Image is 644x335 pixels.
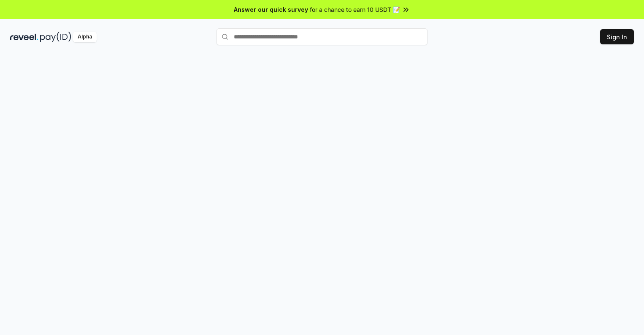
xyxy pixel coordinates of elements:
[234,5,308,14] span: Answer our quick survey
[310,5,400,14] span: for a chance to earn 10 USDT 📝
[10,32,38,42] img: reveel_dark
[73,32,97,42] div: Alpha
[600,29,634,44] button: Sign In
[40,32,71,42] img: pay_id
